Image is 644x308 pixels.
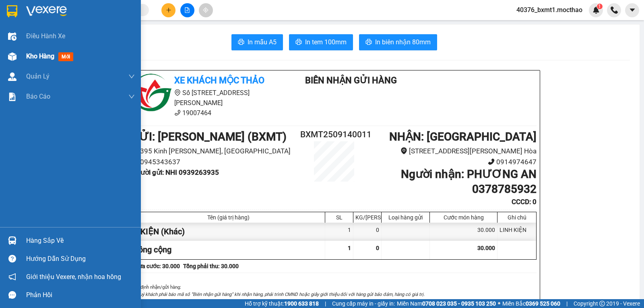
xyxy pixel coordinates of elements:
[132,223,325,241] div: 1 KIỆN (Khác)
[132,130,287,143] b: GỬI : [PERSON_NAME] (BXMT)
[355,214,379,221] div: KG/[PERSON_NAME]
[8,273,16,281] span: notification
[26,91,50,101] span: Báo cáo
[8,72,17,81] img: warehouse-icon
[422,300,496,307] strong: 0708 023 035 - 0935 103 250
[284,300,319,307] strong: 1900 633 818
[132,263,180,269] b: Chưa cước : 30.000
[26,71,50,81] span: Quản Lý
[7,7,19,15] span: Gửi:
[184,7,190,13] span: file-add
[477,245,495,251] span: 30.000
[183,263,239,269] b: Tổng phải thu: 30.000
[199,3,213,17] button: aim
[325,299,326,308] span: |
[132,291,425,297] i: 1. Quý khách phải báo mã số “Biên nhận gửi hàng” khi nhận hàng, phải trình CMND hoặc giấy giới th...
[625,3,639,17] button: caret-down
[332,299,395,308] span: Cung cấp máy in - giấy in:
[128,73,135,80] span: down
[238,39,244,46] span: printer
[400,147,407,154] span: environment
[430,223,497,241] div: 30.000
[500,214,534,221] div: Ghi chú
[132,108,281,118] li: 19007464
[327,214,351,221] div: SL
[401,167,537,195] b: Người nhận : PHƯƠNG AN 0378785932
[8,255,16,263] span: question-circle
[180,3,194,17] button: file-add
[132,146,300,157] li: 395 Kinh [PERSON_NAME], [GEOGRAPHIC_DATA]
[598,4,601,9] span: 1
[497,223,536,241] div: LINH KIỆN
[26,235,135,247] div: Hàng sắp về
[305,75,397,85] b: Biên Nhận Gửi Hàng
[77,7,96,15] span: Nhận:
[325,223,353,241] div: 1
[512,198,537,206] b: CCCD : 0
[597,4,603,9] sup: 1
[353,223,382,241] div: 0
[629,6,636,14] span: caret-down
[134,214,323,221] div: Tên (giá trị hàng)
[365,39,372,46] span: printer
[375,37,431,47] span: In biên nhận 80mm
[77,46,159,56] div: 0
[174,75,264,85] b: Xe khách Mộc Thảo
[389,130,537,143] b: NHẬN : [GEOGRAPHIC_DATA]
[7,35,71,44] div: NHI
[245,299,319,308] span: Hỗ trợ kỹ thuật:
[289,34,353,50] button: printerIn tem 100mm
[26,289,135,301] div: Phản hồi
[203,7,208,13] span: aim
[132,157,300,167] li: 0945343637
[77,7,159,25] div: [GEOGRAPHIC_DATA]
[8,291,16,299] span: message
[166,7,171,13] span: plus
[592,6,600,14] img: icon-new-feature
[8,52,17,61] img: warehouse-icon
[26,272,121,282] span: Giới thiệu Vexere, nhận hoa hồng
[174,110,181,116] span: phone
[132,168,219,176] b: Người gửi : NHI 0939263935
[432,214,495,221] div: Cước món hàng
[128,93,135,100] span: down
[26,52,54,60] span: Kho hàng
[134,245,171,254] span: Tổng cộng
[7,5,17,17] img: logo-vxr
[502,299,560,308] span: Miền Bắc
[510,5,589,15] span: 40376_bxmt1.mocthao
[248,37,277,47] span: In mẫu A5
[566,299,568,308] span: |
[611,6,618,14] img: phone-icon
[8,236,17,245] img: warehouse-icon
[295,39,302,46] span: printer
[498,302,500,305] span: ⚪️
[132,74,172,114] img: logo.jpg
[26,253,135,265] div: Hướng dẫn sử dụng
[300,128,368,141] h2: BXMT2509140011
[7,44,71,56] div: 0939263935
[488,158,495,165] span: phone
[58,52,73,61] span: mới
[8,93,17,101] img: solution-icon
[376,245,379,251] span: 0
[368,157,537,167] li: 0914974647
[397,299,496,308] span: Miền Nam
[348,245,351,251] span: 1
[305,37,347,47] span: In tem 100mm
[7,7,71,35] div: [PERSON_NAME] (BXMT)
[77,25,159,35] div: PHƯƠNG AN
[161,3,175,17] button: plus
[8,32,17,41] img: warehouse-icon
[231,34,283,50] button: printerIn mẫu A5
[174,89,181,96] span: environment
[77,35,159,46] div: 0378785932
[26,31,65,41] span: Điều hành xe
[384,214,427,221] div: Loại hàng gửi
[359,34,437,50] button: printerIn biên nhận 80mm
[526,300,560,307] strong: 0369 525 060
[132,88,281,108] li: Số [STREET_ADDRESS][PERSON_NAME]
[599,301,605,306] span: copyright
[368,146,537,157] li: [STREET_ADDRESS][PERSON_NAME] Hòa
